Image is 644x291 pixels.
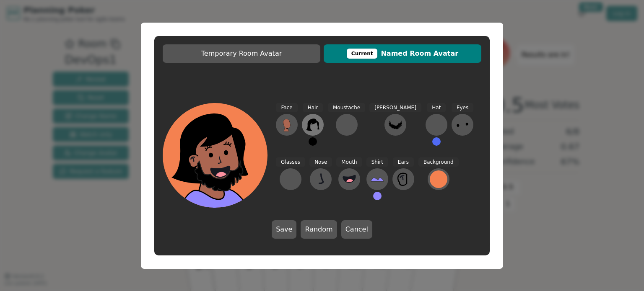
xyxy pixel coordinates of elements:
[341,220,372,239] button: Cancel
[366,157,388,167] span: Shirt
[303,103,323,113] span: Hair
[276,103,297,113] span: Face
[276,157,305,167] span: Glasses
[452,103,473,113] span: Eyes
[418,157,459,167] span: Background
[393,157,414,167] span: Ears
[163,44,320,63] button: Temporary Room Avatar
[347,49,378,59] div: This avatar will be displayed in dedicated rooms
[324,44,481,63] button: CurrentNamed Room Avatar
[369,103,421,113] span: [PERSON_NAME]
[167,49,316,59] span: Temporary Room Avatar
[427,103,446,113] span: Hat
[301,220,337,239] button: Random
[328,103,365,113] span: Moustache
[336,157,362,167] span: Mouth
[309,157,332,167] span: Nose
[328,49,477,59] span: Named Room Avatar
[272,220,296,239] button: Save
